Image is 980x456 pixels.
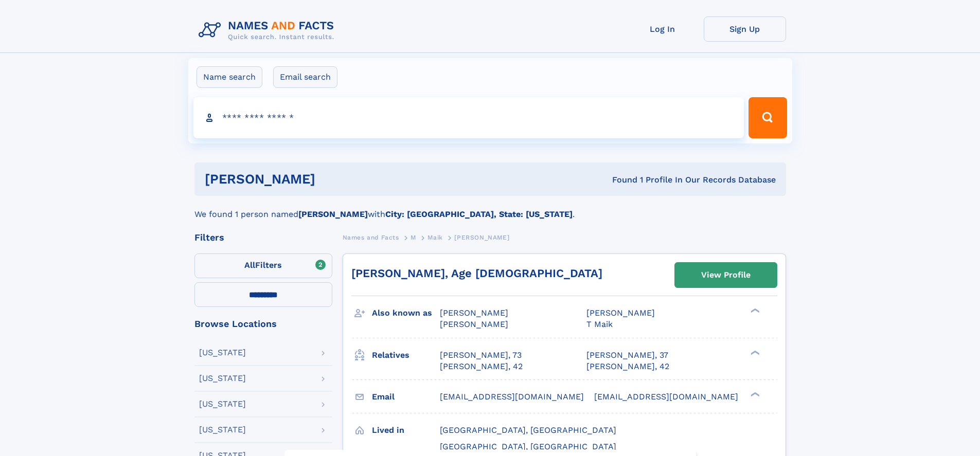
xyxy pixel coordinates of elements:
[594,392,738,402] span: [EMAIL_ADDRESS][DOMAIN_NAME]
[205,173,464,186] h1: [PERSON_NAME]
[194,319,332,329] div: Browse Locations
[704,16,786,42] a: Sign Up
[273,66,337,88] label: Email search
[194,16,343,44] img: Logo Names and Facts
[749,97,787,138] button: Search Button
[194,196,786,221] div: We found 1 person named with .
[748,391,760,397] div: ❯
[372,304,440,322] h3: Also known as
[411,231,416,244] a: M
[586,350,668,361] a: [PERSON_NAME], 37
[194,253,332,278] label: Filters
[427,231,442,244] a: Maik
[372,422,440,439] h3: Lived in
[193,97,744,138] input: search input
[440,319,508,329] span: [PERSON_NAME]
[199,426,246,434] div: [US_STATE]
[586,308,655,318] span: [PERSON_NAME]
[372,388,440,406] h3: Email
[440,425,616,435] span: [GEOGRAPHIC_DATA], [GEOGRAPHIC_DATA]
[440,308,508,318] span: [PERSON_NAME]
[440,361,523,372] a: [PERSON_NAME], 42
[440,392,584,402] span: [EMAIL_ADDRESS][DOMAIN_NAME]
[351,267,602,280] a: [PERSON_NAME], Age [DEMOGRAPHIC_DATA]
[197,66,262,88] label: Name search
[427,234,442,241] span: Maik
[199,400,246,408] div: [US_STATE]
[372,346,440,364] h3: Relatives
[343,231,399,244] a: Names and Facts
[244,260,255,270] span: All
[411,234,416,241] span: M
[194,233,332,242] div: Filters
[199,349,246,357] div: [US_STATE]
[701,263,751,287] div: View Profile
[748,307,760,314] div: ❯
[440,442,616,451] span: [GEOGRAPHIC_DATA], [GEOGRAPHIC_DATA]
[586,319,613,329] span: T Maik
[586,361,669,372] a: [PERSON_NAME], 42
[440,350,522,361] a: [PERSON_NAME], 73
[298,209,368,219] b: [PERSON_NAME]
[454,234,509,241] span: [PERSON_NAME]
[748,349,760,356] div: ❯
[199,374,246,382] div: [US_STATE]
[385,209,573,219] b: City: [GEOGRAPHIC_DATA], State: [US_STATE]
[464,174,776,186] div: Found 1 Profile In Our Records Database
[675,263,777,287] a: View Profile
[621,16,704,42] a: Log In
